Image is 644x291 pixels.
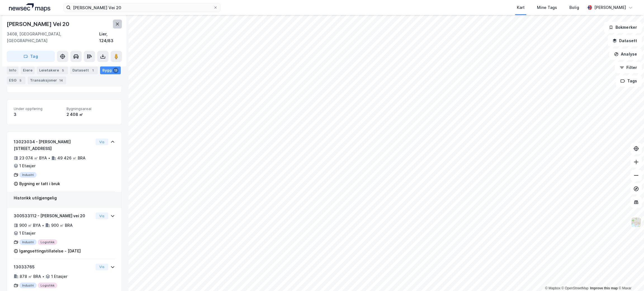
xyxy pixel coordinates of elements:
div: Lier, 124/83 [99,31,122,44]
a: Mapbox [545,286,560,290]
input: Søk på adresse, matrikkel, gårdeiere, leietakere eller personer [71,3,213,12]
div: Historikk utilgjengelig [14,195,115,201]
div: • [48,156,50,160]
div: 23 074 ㎡ BYA [19,155,47,161]
div: ESG [7,77,25,84]
span: Under oppføring [14,106,62,111]
div: 3408, [GEOGRAPHIC_DATA], [GEOGRAPHIC_DATA] [7,31,99,44]
div: Bygning er tatt i bruk [19,180,60,187]
div: Eiere [21,66,35,74]
div: Mine Tags [537,4,557,11]
div: Kart [517,4,525,11]
a: Improve this map [590,286,618,290]
div: 13033765 [14,264,93,270]
button: Tag [7,51,55,62]
div: [PERSON_NAME] Vei 20 [7,20,70,28]
button: Bokmerker [604,22,642,33]
a: OpenStreetMap [562,286,589,290]
div: • [42,274,44,279]
img: Z [631,217,641,228]
div: 1 Etasjer [19,163,35,169]
iframe: Chat Widget [616,264,644,291]
div: 13 [113,68,119,73]
img: logo.a4113a55bc3d86da70a041830d287a7e.svg [9,3,50,12]
div: [PERSON_NAME] [594,4,626,11]
button: Filter [615,62,642,73]
button: Vis [96,264,108,270]
div: Bolig [569,4,579,11]
button: Vis [96,213,108,219]
div: Igangsettingstillatelse - [DATE] [19,248,81,254]
div: 5 [60,68,66,73]
button: Vis [96,139,108,145]
div: Datasett [70,66,98,74]
div: 2 408 ㎡ [67,111,115,118]
div: Leietakere [37,66,68,74]
div: 49 426 ㎡ BRA [57,155,86,161]
div: 900 ㎡ BRA [51,222,73,229]
div: 1 Etasjer [19,230,35,237]
div: • [42,223,44,228]
div: 1 Etasjer [51,273,67,280]
div: Transaksjoner [28,77,66,84]
button: Analyse [609,49,642,60]
div: Info [7,66,18,74]
button: Tags [616,75,642,87]
div: 13023034 - [PERSON_NAME][STREET_ADDRESS] [14,139,93,152]
button: Datasett [608,35,642,46]
div: 3 [14,111,62,118]
span: Bygningsareal [67,106,115,111]
div: 300533112 - [PERSON_NAME] vei 20 [14,213,93,219]
div: 14 [58,78,64,83]
div: Bygg [100,66,121,74]
div: 5 [18,78,23,83]
div: 878 ㎡ BRA [20,273,41,280]
div: 1 [90,68,96,73]
div: 900 ㎡ BYA [19,222,41,229]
